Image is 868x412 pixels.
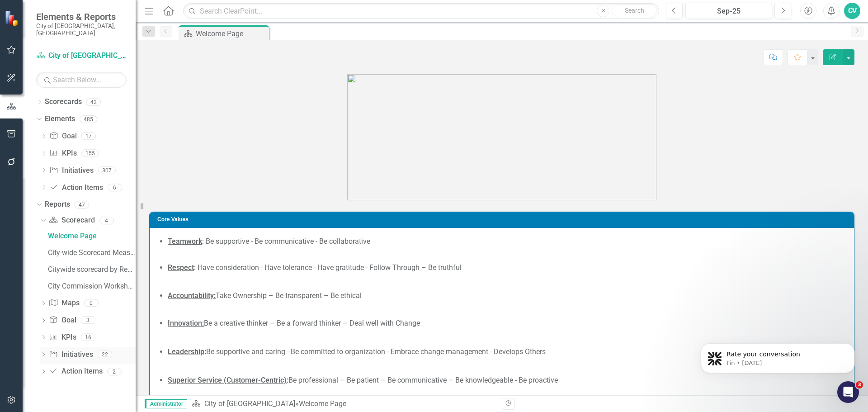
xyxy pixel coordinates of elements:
div: Welcome Page [299,399,346,408]
span: 3 [856,381,863,388]
span: Search [625,7,644,14]
li: Be supportive and caring - Be committed to organization - Embrace change management - Develops Ot... [168,347,845,357]
button: CV [844,3,860,19]
a: Initiatives [49,350,93,360]
div: 6 [108,184,122,191]
a: Citywide scorecard by Reporting Frequency [46,262,136,277]
a: KPIs [49,332,76,343]
div: 47 [75,201,89,208]
a: Reports [45,199,70,210]
small: City of [GEOGRAPHIC_DATA], [GEOGRAPHIC_DATA] [36,22,127,37]
div: 4 [99,217,114,224]
li: : Have consideration - Have tolerance - Have gratitude - Follow Through – Be truthful [168,263,845,273]
li: : Be supportive - Be communicative - Be collaborative [168,237,845,247]
a: Scorecard [49,215,94,226]
div: Welcome Page [48,232,136,240]
strong: Accountability: [168,291,216,300]
div: 485 [80,115,97,123]
a: Scorecards [45,97,82,107]
li: Be a creative thinker – Be a forward thinker – Deal well with Change [168,318,845,329]
span: Elements & Reports [36,11,127,22]
u: Teamwork [168,237,202,246]
a: Goal [49,131,76,142]
iframe: Intercom notifications message [687,324,868,388]
div: 307 [98,166,116,174]
strong: : [204,347,206,356]
iframe: Intercom live chat [837,381,859,403]
a: City Commission Workshop Agenda [46,279,136,294]
input: Search Below... [36,72,127,88]
a: KPIs [49,148,76,159]
img: 636613840959600000.png [347,74,656,200]
a: Action Items [49,183,103,193]
div: Citywide scorecard by Reporting Frequency [48,265,136,274]
div: 42 [86,98,101,106]
div: 17 [81,133,96,140]
div: City Commission Workshop Agenda [48,282,136,290]
input: Search ClearPoint... [183,3,659,19]
div: 155 [81,150,99,157]
u: Superior Service (Customer-Centric) [168,376,287,384]
a: City of [GEOGRAPHIC_DATA] [36,51,127,61]
div: » [192,399,495,409]
a: City-wide Scorecard Measures [46,246,136,260]
a: Maps [49,298,79,308]
a: Action Items [49,366,102,377]
div: 0 [84,299,99,307]
strong: : [287,376,288,384]
li: Be professional – Be patient – Be communicative – Be knowledgeable - Be proactive [168,375,845,386]
u: Leadership [168,347,204,356]
img: ClearPoint Strategy [5,10,20,26]
li: Take Ownership – Be transparent – Be ethical [168,291,845,301]
a: City of [GEOGRAPHIC_DATA] [204,399,295,408]
div: 22 [98,350,112,358]
div: Sep-25 [689,6,769,17]
button: Sep-25 [685,3,772,19]
span: Administrator [145,399,187,408]
strong: Respect [168,263,194,272]
strong: Innovation: [168,319,204,327]
a: Welcome Page [46,229,136,243]
div: Welcome Page [196,28,267,39]
h3: Core Values [157,217,849,223]
button: Search [612,5,657,17]
div: 3 [81,317,95,324]
a: Goal [49,315,76,326]
div: 16 [81,333,95,341]
a: Initiatives [49,166,93,176]
div: City-wide Scorecard Measures [48,249,136,257]
a: Elements [45,114,75,124]
div: 2 [107,368,122,375]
